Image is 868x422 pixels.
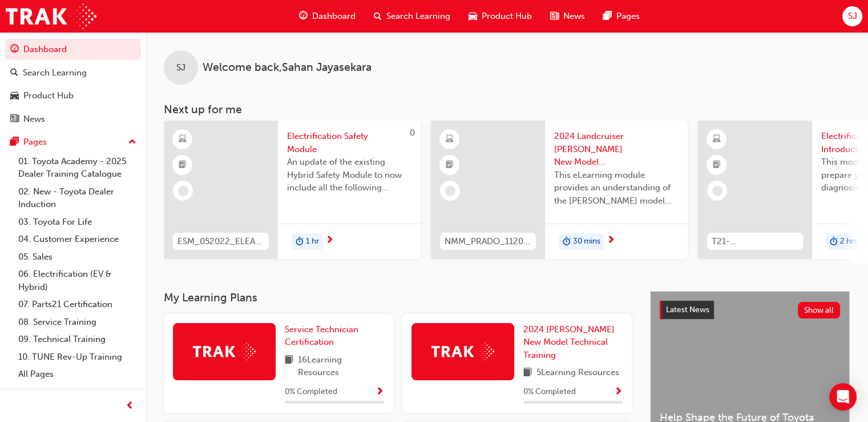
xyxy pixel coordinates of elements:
[306,235,319,248] span: 1 hr
[847,10,857,23] span: SJ
[23,113,45,126] div: News
[10,68,18,78] span: search-icon
[296,234,304,249] span: duration-icon
[10,137,19,148] span: pages-icon
[431,343,494,360] img: Trak
[376,385,384,399] button: Show Progress
[536,366,619,380] span: 5 Learning Resources
[14,365,141,383] a: All Pages
[5,85,141,106] a: Product Hub
[446,132,454,147] span: learningResourceType_ELEARNING-icon
[614,387,623,397] span: Show Progress
[5,132,141,153] button: Pages
[614,385,623,399] button: Show Progress
[410,128,415,138] span: 0
[14,331,141,348] a: 09. Technical Training
[164,291,632,304] h3: My Learning Plans
[5,37,141,132] button: DashboardSearch LearningProduct HubNews
[203,61,372,74] span: Welcome back , Sahan Jayasekara
[365,5,459,28] a: search-iconSearch Learning
[14,248,141,266] a: 05. Sales
[14,230,141,248] a: 04. Customer Experience
[10,91,19,101] span: car-icon
[830,234,838,249] span: duration-icon
[14,153,141,183] a: 01. Toyota Academy - 2025 Dealer Training Catalogue
[14,348,141,366] a: 10. TUNE Rev-Up Training
[469,9,477,23] span: car-icon
[666,305,709,314] span: Latest News
[14,213,141,231] a: 03. Toyota For Life
[842,6,862,26] button: SJ
[179,132,187,147] span: learningResourceType_ELEARNING-icon
[713,132,721,147] span: learningResourceType_ELEARNING-icon
[563,234,571,249] span: duration-icon
[5,62,141,83] a: Search Learning
[179,158,187,173] span: booktick-icon
[445,235,531,248] span: NMM_PRADO_112024_MODULE_1
[176,61,185,74] span: SJ
[712,186,722,196] span: learningRecordVerb_NONE-icon
[829,383,857,411] div: Open Intercom Messenger
[285,353,293,379] span: book-icon
[178,186,188,196] span: learningRecordVerb_NONE-icon
[554,130,679,169] span: 2024 Landcruiser [PERSON_NAME] New Model Mechanisms - Model Outline 1
[616,10,640,23] span: Pages
[6,3,96,29] img: Trak
[14,313,141,331] a: 08. Service Training
[431,121,688,259] a: NMM_PRADO_112024_MODULE_12024 Landcruiser [PERSON_NAME] New Model Mechanisms - Model Outline 1Thi...
[285,323,384,349] a: Service Technician Certification
[298,353,384,379] span: 16 Learning Resources
[374,9,382,23] span: search-icon
[23,89,74,102] div: Product Hub
[128,135,136,150] span: up-icon
[713,158,721,173] span: booktick-icon
[193,343,256,360] img: Trak
[523,324,615,360] span: 2024 [PERSON_NAME] New Model Technical Training
[10,45,19,55] span: guage-icon
[573,235,600,248] span: 30 mins
[523,366,532,380] span: book-icon
[376,387,384,397] span: Show Progress
[541,5,594,28] a: news-iconNews
[594,5,649,28] a: pages-iconPages
[798,302,841,319] button: Show all
[14,296,141,313] a: 07. Parts21 Certification
[285,324,358,348] span: Service Technician Certification
[523,323,623,362] a: 2024 [PERSON_NAME] New Model Technical Training
[603,9,612,23] span: pages-icon
[23,66,87,79] div: Search Learning
[386,10,450,23] span: Search Learning
[285,385,337,399] span: 0 % Completed
[446,158,454,173] span: booktick-icon
[840,235,857,248] span: 2 hrs
[287,156,411,194] span: An update of the existing Hybrid Safety Module to now include all the following electrification v...
[23,136,47,149] div: Pages
[5,39,141,60] a: Dashboard
[312,10,356,23] span: Dashboard
[14,265,141,296] a: 06. Electrification (EV & Hybrid)
[482,10,532,23] span: Product Hub
[325,236,334,246] span: next-icon
[287,130,411,156] span: Electrification Safety Module
[445,186,455,196] span: learningRecordVerb_NONE-icon
[563,10,585,23] span: News
[523,385,576,399] span: 0 % Completed
[5,109,141,130] a: News
[177,235,264,248] span: ESM_052022_ELEARN
[712,235,798,248] span: T21-FOD_HVIS_PREREQ
[299,9,308,23] span: guage-icon
[660,301,840,319] a: Latest NewsShow all
[550,9,559,23] span: news-icon
[164,121,421,259] a: 0ESM_052022_ELEARNElectrification Safety ModuleAn update of the existing Hybrid Safety Module to ...
[459,5,541,28] a: car-iconProduct Hub
[146,103,868,116] h3: Next up for me
[290,5,365,28] a: guage-iconDashboard
[554,169,679,208] span: This eLearning module provides an understanding of the [PERSON_NAME] model line-up and its Katash...
[607,236,615,246] span: next-icon
[126,399,134,413] span: prev-icon
[14,183,141,213] a: 02. New - Toyota Dealer Induction
[10,114,19,125] span: news-icon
